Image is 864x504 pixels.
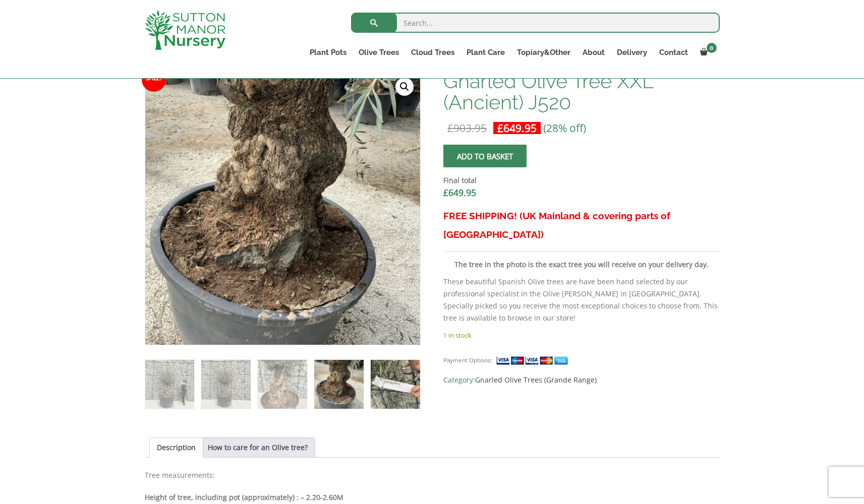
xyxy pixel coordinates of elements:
span: (28% off) [543,121,586,135]
a: Plant Pots [304,45,353,59]
span: Category: [443,374,719,386]
dt: Final total [443,174,719,186]
bdi: 649.95 [497,121,537,135]
a: Cloud Trees [405,45,460,59]
span: £ [447,121,453,135]
img: Gnarled Olive Tree XXL (Ancient) J520 - 6FF5BE82 633B 4241 A8BE 20FCDB69B52C 1 105 c [145,71,420,346]
img: Gnarled Olive Tree XXL (Ancient) J520 - Image 3 [258,360,307,409]
a: Gnarled Olive Trees (Grande Range) [475,375,597,385]
bdi: 903.95 [447,121,487,135]
span: Sale! [142,68,166,92]
a: About [577,45,611,59]
input: Search... [351,13,720,33]
a: Olive Trees [353,45,405,59]
small: Payment Options: [443,356,492,364]
a: Topiary&Other [511,45,577,59]
span: £ [497,121,503,135]
a: Contact [653,45,694,59]
bdi: 649.95 [443,186,476,199]
span: 0 [707,43,717,53]
h1: Gnarled Olive Tree XXL (Ancient) J520 [443,71,719,113]
a: Plant Care [460,45,511,59]
strong: The tree in the photo is the exact tree you will receive on your delivery day. [454,260,709,269]
a: 0 [694,45,720,59]
a: View full-screen image gallery [395,78,414,96]
p: Tree measurements: [145,469,720,481]
h3: FREE SHIPPING! (UK Mainland & covering parts of [GEOGRAPHIC_DATA]) [443,207,719,244]
a: Description [157,438,196,457]
img: payment supported [496,355,571,366]
img: Gnarled Olive Tree XXL (Ancient) J520 [145,360,194,409]
img: Gnarled Olive Tree XXL (Ancient) J520 - Image 4 [314,360,363,409]
button: Add to basket [443,145,527,167]
img: logo [145,10,225,50]
b: Height of tree, including pot (approximately) : – 2.20-2.60M [145,492,343,502]
a: Delivery [611,45,653,59]
a: How to care for an Olive tree? [208,438,308,457]
p: These beautiful Spanish Olive trees are have been hand selected by our professional specialist in... [443,276,719,324]
span: £ [443,186,448,199]
img: Gnarled Olive Tree XXL (Ancient) J520 - Image 5 [371,360,420,409]
img: Gnarled Olive Tree XXL (Ancient) J520 - Image 2 [201,360,250,409]
p: 1 in stock [443,329,719,341]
